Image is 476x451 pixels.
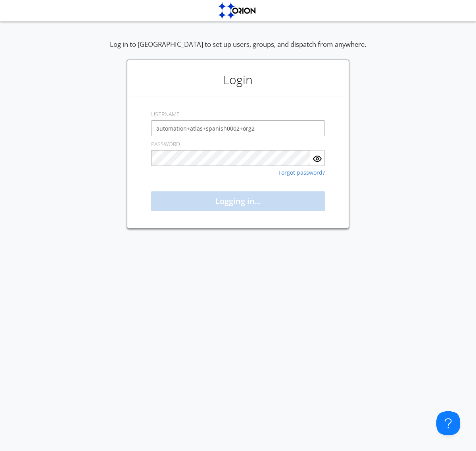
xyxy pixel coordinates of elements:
div: Log in to [GEOGRAPHIC_DATA] to set up users, groups, and dispatch from anywhere. [110,40,366,60]
label: PASSWORD [151,140,180,148]
button: Logging in... [151,191,325,211]
h1: Login [131,64,345,96]
iframe: Toggle Customer Support [436,411,460,435]
label: USERNAME [151,110,180,118]
input: Password [151,150,310,166]
a: Forgot password? [278,170,325,175]
button: Show Password [310,150,325,166]
img: eye.svg [313,154,322,164]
